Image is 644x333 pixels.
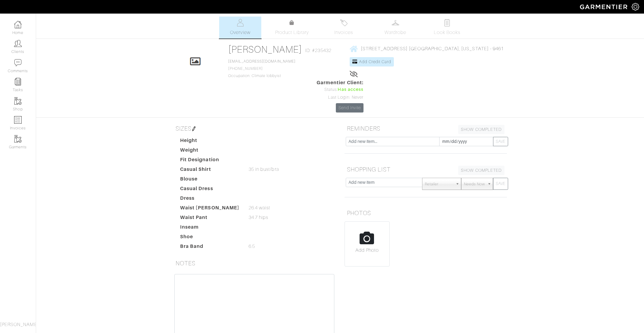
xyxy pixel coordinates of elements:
h5: REMINDERS [345,122,507,134]
span: Retailer [425,178,453,190]
dt: Dress [176,195,244,204]
span: Invoices [334,29,353,36]
a: Invoices [323,17,365,39]
span: Wardrobe [385,29,406,36]
img: pen-cf24a1663064a2ec1b9c1bd2387e9de7a2fa800b781884d57f21acf72779bad2.png [192,126,196,131]
span: Product Library [275,29,309,36]
dt: Casual Shirt [176,166,244,175]
a: [PERSON_NAME] [228,44,302,55]
img: reminder-icon-8004d30b9f0a5d33ae49ab947aed9ed385cf756f9e5892f1edd6e32f2345188e.png [14,78,22,85]
button: SAVE [493,178,508,190]
img: wardrobe-487a4870c1b7c33e795ec22d11cfc2ed9d08956e64fb3008fe2437562e282088.svg [392,19,399,26]
input: Add new item... [346,137,440,146]
dt: Inseam [176,224,244,233]
a: Overview [219,17,261,39]
dt: Waist [PERSON_NAME] [176,204,244,214]
dt: Bra Band [176,243,244,252]
dt: Shoe [176,233,244,243]
span: Overview [230,29,250,36]
img: basicinfo-40fd8af6dae0f16599ec9e87c0ef1c0a1fdea2edbe929e3d69a839185d80c458.svg [237,19,244,26]
img: orders-27d20c2124de7fd6de4e0e44c1d41de31381a507db9b33961299e4e07d508b8c.svg [340,19,348,26]
a: Add Credit Card [350,57,394,66]
img: orders-icon-0abe47150d42831381b5fb84f609e132dff9fe21cb692f30cb5eec754e2cba89.png [14,116,22,124]
span: Has access [338,86,363,93]
span: 6.5 [249,243,255,250]
img: comment-icon-a0a6a9ef722e966f86d9cbdc48e553b5cf19dbc54f86b18d962a5391bc8f6eb6.png [14,59,22,66]
span: Add Credit Card [359,59,391,64]
a: [EMAIL_ADDRESS][DOMAIN_NAME] [228,59,296,63]
img: clients-icon-6bae9207a08558b7cb47a8932f037763ab4055f8c8b6bfacd5dc20c3e0201464.png [14,40,22,47]
dt: Blouse [176,175,244,185]
span: ID: #235432 [305,47,331,54]
img: gear-icon-white-bd11855cb880d31180b6d7d6211b90ccbf57a29d726f0c71d8c61bd08dd39cc2.png [632,3,639,11]
a: Send Invite [336,103,363,113]
div: Status: [317,86,363,93]
span: [STREET_ADDRESS] [GEOGRAPHIC_DATA], [US_STATE] - 9461 [361,46,504,51]
h5: NOTES [173,257,336,269]
dt: Casual Dress [176,185,244,195]
h5: SHOPPING LIST [345,163,507,175]
dt: Fit Designation [176,156,244,166]
img: todo-9ac3debb85659649dc8f770b8b6100bb5dab4b48dedcbae339e5042a72dfd3cc.svg [443,19,451,26]
img: garments-icon-b7da505a4dc4fd61783c78ac3ca0ef83fa9d6f193b1c9dc38574b1d14d53ca28.png [14,97,22,105]
a: Product Library [271,19,313,36]
a: SHOW COMPLETED [458,125,504,134]
button: SAVE [493,137,508,146]
a: SHOW COMPLETED [458,166,504,175]
span: 26.4 waist [249,204,271,211]
dt: Waist Pant [176,214,244,224]
dt: Weight [176,146,244,156]
div: Last Login: Never [317,94,363,101]
span: [PHONE_NUMBER] Occupation: Climate lobbyist [228,59,296,78]
img: garments-icon-b7da505a4dc4fd61783c78ac3ca0ef83fa9d6f193b1c9dc38574b1d14d53ca28.png [14,135,22,143]
span: Look Books [434,29,461,36]
a: Look Books [426,17,468,39]
span: 34.7 hips [249,214,268,221]
img: garmentier-logo-header-white-b43fb05a5012e4ada735d5af1a66efaba907eab6374d6393d1fbf88cb4ef424d.png [577,2,632,12]
input: Add new item [346,178,422,187]
dt: Height [176,137,244,146]
h5: PHOTOS [345,207,507,219]
span: Needs Now [464,178,485,190]
span: Garmentier Client: [317,79,363,86]
a: [STREET_ADDRESS] [GEOGRAPHIC_DATA], [US_STATE] - 9461 [350,45,504,52]
img: dashboard-icon-dbcd8f5a0b271acd01030246c82b418ddd0df26cd7fceb0bd07c9910d44c42f6.png [14,21,22,28]
a: Wardrobe [374,17,416,39]
span: 35 in bust/bra [249,166,279,173]
h5: SIZES [173,122,336,134]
